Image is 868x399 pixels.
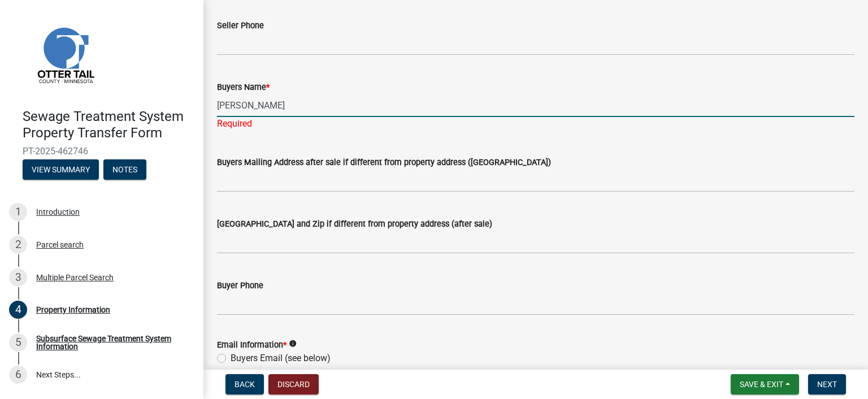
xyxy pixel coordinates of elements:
[23,12,107,97] img: Otter Tail County, Minnesota
[225,374,264,394] button: Back
[217,159,551,167] label: Buyers Mailing Address after sale if different from property address ([GEOGRAPHIC_DATA])
[9,203,27,221] div: 1
[9,236,27,254] div: 2
[289,340,297,348] i: info
[9,301,27,319] div: 4
[23,166,99,175] wm-modal-confirm: Summary
[217,117,854,131] div: Required
[217,282,263,290] label: Buyer Phone
[23,109,194,141] h4: Sewage Treatment System Property Transfer Form
[36,208,80,216] div: Introduction
[36,274,114,281] div: Multiple Parcel Search
[103,166,146,175] wm-modal-confirm: Notes
[740,380,783,389] span: Save & Exit
[36,335,185,350] div: Subsurface Sewage Treatment System Information
[23,159,99,180] button: View Summary
[9,333,27,352] div: 5
[817,380,837,389] span: Next
[9,366,27,384] div: 6
[217,220,492,228] label: [GEOGRAPHIC_DATA] and Zip if different from property address (after sale)
[268,374,319,394] button: Discard
[231,352,331,365] label: Buyers Email (see below)
[217,22,264,30] label: Seller Phone
[23,146,181,157] span: PT-2025-462746
[731,374,799,394] button: Save & Exit
[103,159,146,180] button: Notes
[808,374,846,394] button: Next
[9,268,27,287] div: 3
[36,241,84,249] div: Parcel search
[36,306,110,314] div: Property Information
[217,341,287,349] label: Email Information
[217,84,270,92] label: Buyers Name
[235,380,255,389] span: Back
